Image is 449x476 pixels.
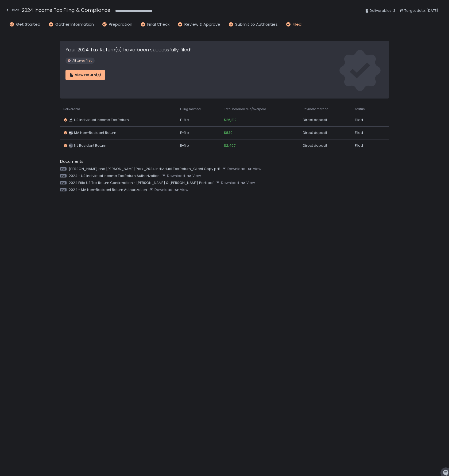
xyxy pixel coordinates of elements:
[355,143,375,148] div: Filed
[22,6,110,14] h1: 2024 Income Tax Filing & Compliance
[5,7,19,13] div: Back
[224,130,233,135] span: $830
[74,143,106,148] span: NJ Resident Return
[60,158,389,165] div: Documents
[65,70,105,80] button: View return(s)
[303,143,327,148] span: Direct deposit
[222,167,245,171] button: Download
[69,131,73,134] text: MA
[180,107,201,111] span: Filing method
[187,173,201,178] button: view
[184,21,220,28] span: Review & Approve
[175,187,188,192] button: view
[293,21,301,28] span: Filed
[355,107,365,111] span: Status
[65,46,192,53] h1: Your 2024 Tax Return(s) have been successfully filed!
[5,6,19,15] button: Back
[74,118,129,122] span: US Individual Income Tax Return
[69,173,160,178] span: 2024 - US Individual Income Tax Return Authorization
[74,130,116,135] span: MA Non-Resident Return
[180,143,218,148] div: E-file
[69,167,220,171] span: [PERSON_NAME] and [PERSON_NAME] Park_2024 Individual Tax Return_Client Copy.pdf
[224,107,266,111] span: Total balance due/overpaid
[180,130,218,135] div: E-file
[69,180,214,185] span: 2024 Efile US Tax Return Confirmation - [PERSON_NAME] & [PERSON_NAME] Park.pdf
[303,107,328,111] span: Payment method
[69,144,72,147] text: NJ
[180,118,218,122] div: E-file
[55,21,94,28] span: Gather Information
[241,180,255,185] button: view
[162,173,185,178] button: Download
[355,130,375,135] div: Filed
[370,7,395,14] span: Deliverables: 3
[149,187,172,192] button: Download
[355,118,375,122] div: Filed
[63,107,80,111] span: Deliverable
[224,118,237,122] span: $26,212
[404,7,438,14] span: Target date: [DATE]
[303,130,327,135] span: Direct deposit
[224,143,235,148] span: $2,407
[147,21,169,28] span: Final Check
[109,21,132,28] span: Preparation
[69,187,147,192] span: 2024 - MA Non-Resident Return Authorization
[247,167,261,171] button: view
[216,180,239,185] button: Download
[72,59,92,63] span: All taxes filed
[16,21,40,28] span: Get Started
[69,73,101,77] div: View return(s)
[235,21,278,28] span: Submit to Authorities
[303,118,327,122] span: Direct deposit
